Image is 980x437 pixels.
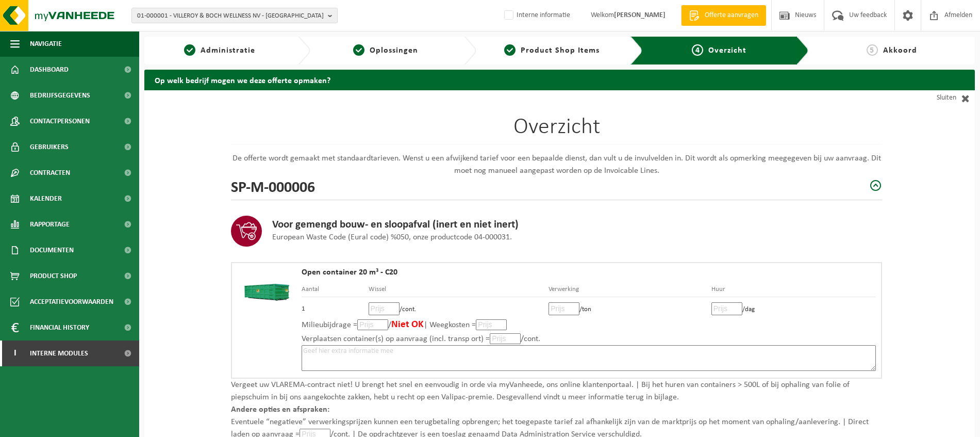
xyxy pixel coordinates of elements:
span: Contactpersonen [30,108,90,134]
span: 1 [184,44,195,56]
span: 01-000001 - VILLEROY & BOCH WELLNESS NV - [GEOGRAPHIC_DATA] [137,8,324,24]
a: 3Product Shop Items [481,44,622,57]
input: Prijs [711,302,742,315]
input: Prijs [490,333,521,344]
a: 1Administratie [150,44,290,57]
p: Andere opties en afspraken: [231,403,882,416]
td: /ton [549,297,711,318]
span: Product Shop Items [521,46,600,55]
p: Milieubijdrage = / | Weegkosten = [302,318,876,333]
input: Prijs [476,319,507,330]
strong: [PERSON_NAME] [614,11,666,19]
a: 2Oplossingen [315,44,456,57]
a: 5Akkoord [814,44,970,57]
p: European Waste Code (Eural code) %050, onze productcode 04-000031. [272,231,519,244]
p: Vergeet uw VLAREMA-contract niet! U brengt het snel en eenvoudig in orde via myVanheede, ons onli... [231,379,882,403]
span: Acceptatievoorwaarden [30,289,113,315]
th: Huur [711,284,876,297]
span: Rapportage [30,212,70,237]
span: Overzicht [708,46,746,55]
span: Interne modules [30,341,88,366]
span: Gebruikers [30,134,69,160]
span: Akkoord [883,46,917,55]
input: Prijs [369,302,400,315]
h2: SP-M-000006 [231,177,315,195]
input: Prijs [357,319,388,330]
a: 4Overzicht [651,44,788,57]
span: Kalender [30,186,62,212]
td: /cont. [369,297,549,318]
img: HK-XC-20-GN-00.png [237,268,296,309]
span: Oplossingen [370,46,418,55]
span: Administratie [201,46,255,55]
span: Navigatie [30,31,62,57]
th: Wissel [369,284,549,297]
a: Sluiten [882,90,975,106]
p: Verplaatsen container(s) op aanvraag (incl. transp ort) = /cont. [302,333,876,345]
span: 2 [353,44,364,56]
th: Aantal [302,284,368,297]
label: Interne informatie [502,8,570,23]
span: Documenten [30,237,74,263]
span: Dashboard [30,57,69,83]
h2: Op welk bedrijf mogen we deze offerte opmaken? [144,70,975,90]
input: Prijs [549,302,579,315]
h1: Overzicht [231,116,882,144]
h3: Voor gemengd bouw- en sloopafval (inert en niet inert) [272,219,519,231]
span: 5 [867,44,878,56]
td: /dag [711,297,876,318]
span: Niet OK [391,320,424,330]
button: 01-000001 - VILLEROY & BOCH WELLNESS NV - [GEOGRAPHIC_DATA] [131,8,338,23]
a: Offerte aanvragen [681,5,766,26]
span: Contracten [30,160,70,186]
span: Offerte aanvragen [702,10,761,21]
span: Financial History [30,315,89,341]
span: Product Shop [30,263,77,289]
span: 4 [692,44,703,56]
th: Verwerking [549,284,711,297]
h4: Open container 20 m³ - C20 [302,268,876,277]
td: 1 [302,297,368,318]
p: De offerte wordt gemaakt met standaardtarieven. Wenst u een afwijkend tarief voor een bepaalde di... [231,152,882,177]
span: Bedrijfsgegevens [30,83,90,108]
span: 3 [504,44,516,56]
span: I [10,341,20,366]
